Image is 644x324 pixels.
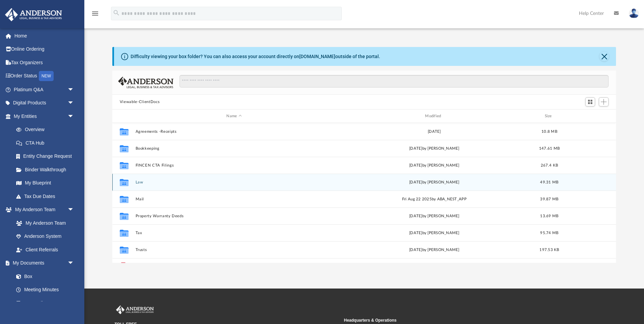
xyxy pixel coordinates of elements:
a: Online Ordering [5,43,84,56]
a: My Blueprint [9,176,81,190]
a: Platinum Q&Aarrow_drop_down [5,83,84,96]
div: Name [135,113,332,119]
div: Fri Aug 22 2025 by ABA_NEST_APP [336,196,533,202]
div: [DATE] by [PERSON_NAME] [336,146,533,152]
span: arrow_drop_down [67,83,81,97]
a: Anderson System [9,230,81,243]
a: Client Referrals [9,243,81,256]
span: 10.8 MB [541,130,557,133]
div: [DATE] by [PERSON_NAME] [336,230,533,236]
a: Tax Organizers [5,56,84,69]
span: 49.31 MB [540,180,558,184]
button: Close [599,52,609,61]
i: search [113,9,120,17]
span: arrow_drop_down [67,203,81,217]
div: Size [536,113,563,119]
img: User Pic [629,8,639,18]
span: 197.53 KB [539,248,559,252]
span: 267.4 KB [541,164,558,167]
button: Tax [135,231,333,235]
img: Anderson Advisors Platinum Portal [3,8,64,21]
a: Meeting Minutes [9,283,81,297]
button: Viewable-ClientDocs [120,99,160,105]
button: Law [135,180,333,184]
a: Entity Change Request [9,150,84,163]
a: menu [91,13,99,18]
span: 147.61 MB [539,147,560,150]
div: [DATE] by [PERSON_NAME] [336,213,533,219]
input: Search files and folders [179,75,609,88]
div: [DATE] [336,129,533,135]
div: grid [112,123,616,263]
a: Digital Productsarrow_drop_down [5,96,84,110]
a: Overview [9,123,84,136]
a: My Anderson Team [9,216,78,230]
a: [DOMAIN_NAME] [299,54,335,59]
div: [DATE] by [PERSON_NAME] [336,179,533,185]
a: Tax Due Dates [9,190,84,203]
button: FINCEN CTA Filings [135,163,333,168]
button: Trusts [135,248,333,252]
i: menu [91,9,99,18]
span: 13.69 MB [540,214,558,218]
a: Box [9,270,78,283]
small: Headquarters & Operations [344,317,569,323]
button: Mail [135,197,333,201]
button: Agreements -Receipts [135,129,333,134]
button: Switch to Grid View [585,97,595,107]
span: 95.74 MB [540,231,558,235]
button: Bookkeeping [135,146,333,151]
span: arrow_drop_down [67,96,81,110]
a: My Anderson Teamarrow_drop_down [5,203,81,217]
a: Binder Walkthrough [9,163,84,176]
button: Add [599,97,609,107]
div: Difficulty viewing your box folder? You can also access your account directly on outside of the p... [131,53,380,60]
button: Property Warranty Deeds [135,214,333,218]
span: 39.87 MB [540,197,558,201]
a: Forms Library [9,296,78,310]
span: arrow_drop_down [67,109,81,123]
a: My Documentsarrow_drop_down [5,256,81,270]
div: NEW [39,71,54,81]
a: CTA Hub [9,136,84,150]
span: arrow_drop_down [67,256,81,270]
img: Anderson Advisors Platinum Portal [115,305,155,314]
a: Order StatusNEW [5,69,84,83]
div: id [115,113,132,119]
div: [DATE] by [PERSON_NAME] [336,247,533,253]
a: My Entitiesarrow_drop_down [5,109,84,123]
div: Modified [335,113,533,119]
div: id [566,113,613,119]
a: Home [5,29,84,43]
div: [DATE] by [PERSON_NAME] [336,163,533,169]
